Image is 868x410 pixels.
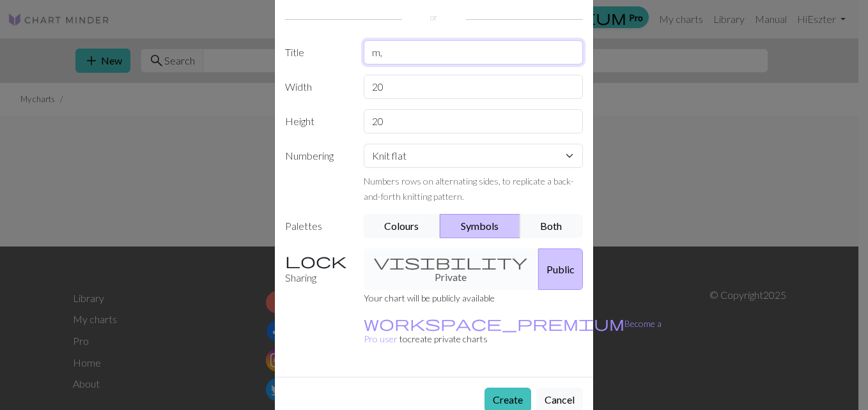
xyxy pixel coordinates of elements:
[440,214,520,238] button: Symbols
[277,75,356,99] label: Width
[277,40,356,65] label: Title
[277,214,356,238] label: Palettes
[277,109,356,133] label: Height
[520,214,584,238] button: Both
[364,214,441,238] button: Colours
[364,314,624,332] span: workspace_premium
[364,318,662,344] a: Become a Pro user
[364,318,662,344] small: to create private charts
[277,144,356,204] label: Numbering
[538,248,583,290] button: Public
[364,292,495,303] small: Your chart will be publicly available
[277,248,356,290] label: Sharing
[364,176,574,202] small: Numbers rows on alternating sides, to replicate a back-and-forth knitting pattern.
